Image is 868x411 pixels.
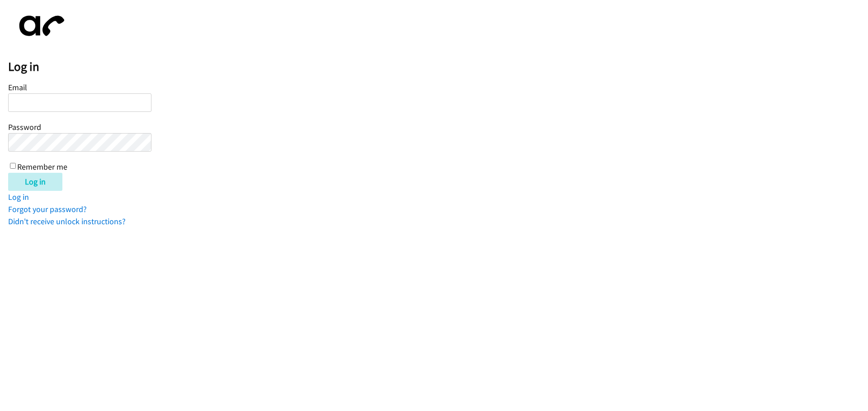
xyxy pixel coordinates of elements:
[17,162,67,172] label: Remember me
[8,82,27,92] label: Email
[8,8,71,44] img: aphone-8a226864a2ddd6a5e75d1ebefc011f4aa8f32683c2d82f3fb0802fe031f96514.svg
[8,192,29,202] a: Log in
[8,173,62,191] input: Log in
[8,204,87,214] a: Forgot your password?
[8,122,41,132] label: Password
[8,216,126,226] a: Didn't receive unlock instructions?
[8,59,868,74] h2: Log in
